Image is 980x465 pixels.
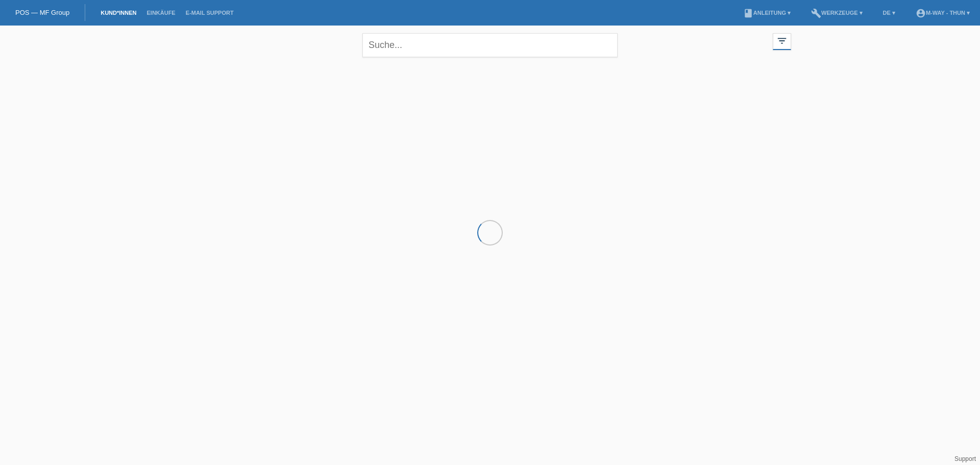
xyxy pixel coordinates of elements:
[362,33,618,57] input: Suche...
[776,35,788,46] i: filter_list
[738,10,796,16] a: bookAnleitung ▾
[878,10,900,16] a: DE ▾
[141,10,180,16] a: Einkäufe
[95,10,141,16] a: Kund*innen
[911,10,975,16] a: account_circlem-way - Thun ▾
[15,9,69,16] a: POS — MF Group
[806,10,868,16] a: buildWerkzeuge ▾
[181,10,239,16] a: E-Mail Support
[743,8,753,18] i: book
[811,8,821,18] i: build
[916,8,926,18] i: account_circle
[954,455,976,462] a: Support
